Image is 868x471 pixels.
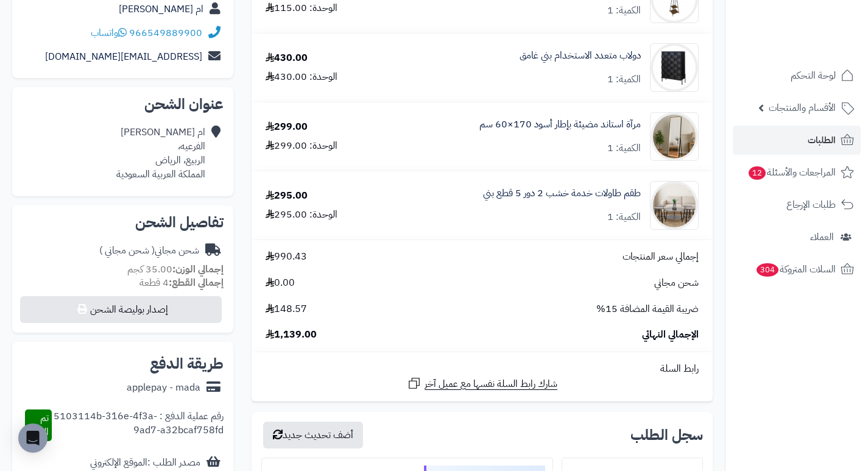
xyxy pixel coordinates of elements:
[45,49,202,64] a: [EMAIL_ADDRESS][DOMAIN_NAME]
[22,97,224,112] h2: عنوان الشحن
[607,73,641,87] div: الكمية: 1
[266,1,337,15] div: الوحدة: 115.00
[747,164,836,181] span: المراجعات والأسئلة
[786,196,836,213] span: طلبات الإرجاع
[596,302,699,316] span: ضريبة القيمة المضافة 15%
[607,210,641,224] div: الكمية: 1
[733,255,861,284] a: السلات المتروكة304
[769,99,836,116] span: الأقسام والمنتجات
[425,377,557,391] span: شارك رابط السلة نفسها مع عميل آخر
[263,422,363,448] button: أضف تحديث جديد
[479,118,641,132] a: مرآة استاند مضيئة بإطار أسود 170×60 سم
[150,356,224,371] h2: طريقة الدفع
[266,51,308,65] div: 430.00
[733,222,861,252] a: العملاء
[607,4,641,18] div: الكمية: 1
[52,409,224,441] div: رقم عملية الدفع : 5103114b-316e-4f3a-9ad7-a32bcaf758fd
[642,328,699,342] span: الإجمالي النهائي
[20,296,222,323] button: إصدار بوليصة الشحن
[99,243,155,258] span: ( شحن مجاني )
[266,276,295,290] span: 0.00
[733,61,861,90] a: لوحة التحكم
[266,302,307,316] span: 148.57
[266,250,307,264] span: 990.43
[607,141,641,155] div: الكمية: 1
[18,423,48,453] div: Open Intercom Messenger
[266,328,317,342] span: 1,139.00
[116,126,205,181] div: ام [PERSON_NAME] الفرعيه، الربيع، الرياض المملكة العربية السعودية
[91,26,127,40] a: واتساب
[651,112,698,161] img: 1753775987-1-90x90.jpg
[757,263,778,277] span: 304
[119,2,203,16] a: ام [PERSON_NAME]
[654,276,699,290] span: شحن مجاني
[127,381,200,395] div: applepay - mada
[630,428,703,442] h3: سجل الطلب
[791,67,836,84] span: لوحة التحكم
[755,261,836,278] span: السلات المتروكة
[169,275,224,290] strong: إجمالي القطع:
[266,189,308,203] div: 295.00
[266,120,308,134] div: 299.00
[266,139,337,153] div: الوحدة: 299.00
[623,250,699,264] span: إجمالي سعر المنتجات
[22,215,224,230] h2: تفاصيل الشحن
[266,70,337,84] div: الوحدة: 430.00
[810,228,834,246] span: العملاء
[407,376,557,391] a: شارك رابط السلة نفسها مع عميل آخر
[808,132,836,149] span: الطلبات
[99,244,199,258] div: شحن مجاني
[129,26,202,40] a: 966549889900
[256,362,708,376] div: رابط السلة
[520,49,641,63] a: دولاب متعدد الاستخدام بني غامق
[483,186,641,200] a: طقم طاولات خدمة خشب 2 دور 5 قطع بني
[127,262,224,277] small: 35.00 كجم
[733,158,861,187] a: المراجعات والأسئلة12
[651,43,698,92] img: 1706201652-220605010415-90x90.jpg
[733,190,861,219] a: طلبات الإرجاع
[266,208,337,222] div: الوحدة: 295.00
[139,275,224,290] small: 4 قطعة
[651,181,698,230] img: 1756383451-1-90x90.jpg
[749,166,766,180] span: 12
[733,126,861,155] a: الطلبات
[172,262,224,277] strong: إجمالي الوزن:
